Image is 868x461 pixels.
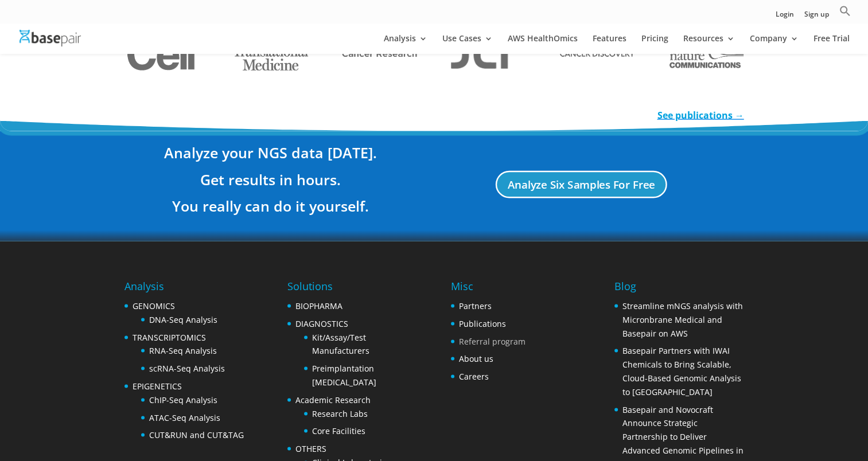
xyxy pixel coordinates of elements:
a: GENOMICS [133,300,175,311]
a: Sign up [804,11,829,23]
h3: Get results in hours. [124,169,417,195]
a: Company [750,34,799,54]
a: Use Cases [442,34,493,54]
a: DNA-Seq Analysis [149,314,217,325]
a: BIOPHARMA [295,300,342,311]
a: Features [593,34,626,54]
h4: Misc [451,278,526,299]
a: TRANSCRIPTOMICS [133,331,206,342]
a: Partners [459,300,492,311]
a: Core Facilities [312,425,365,436]
a: Streamline mNGS analysis with Micronbrane Medical and Basepair on AWS [622,300,743,338]
a: Academic Research [295,394,371,405]
h4: Solutions [287,278,417,299]
a: Free Trial [813,34,850,54]
svg: Search [839,5,851,17]
a: EPIGENETICS [133,380,182,391]
a: See publications → [657,108,744,121]
a: ChIP-Seq Analysis [149,394,217,405]
a: Careers [459,370,489,381]
h4: Blog [614,278,744,299]
a: Referral program [459,335,526,346]
a: Analysis [384,34,427,54]
a: Preimplantation [MEDICAL_DATA] [312,362,376,387]
a: DIAGNOSTICS [295,318,348,329]
a: Login [776,11,794,23]
a: Pricing [641,34,668,54]
a: Publications [459,318,506,329]
a: Search Icon Link [839,5,851,23]
a: AWS HealthOmics [508,34,578,54]
h3: Analyze your NGS data [DATE]. [124,142,417,168]
a: RNA-Seq Analysis [149,345,217,355]
h3: You really can do it yourself. [124,195,417,221]
a: ATAC-Seq Analysis [149,412,220,423]
a: Analyze Six Samples For Free [496,171,667,198]
a: About us [459,353,493,364]
a: CUT&RUN and CUT&TAG [149,429,244,440]
img: Basepair [20,30,81,46]
a: OTHERS [295,443,326,454]
a: Research Labs [312,408,368,419]
a: Basepair Partners with IWAI Chemicals to Bring Scalable, Cloud-Based Genomic Analysis to [GEOGRAP... [622,345,741,396]
h4: Analysis [124,278,244,299]
a: scRNA-Seq Analysis [149,362,225,373]
a: Kit/Assay/Test Manufacturers [312,331,369,356]
a: Resources [683,34,735,54]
